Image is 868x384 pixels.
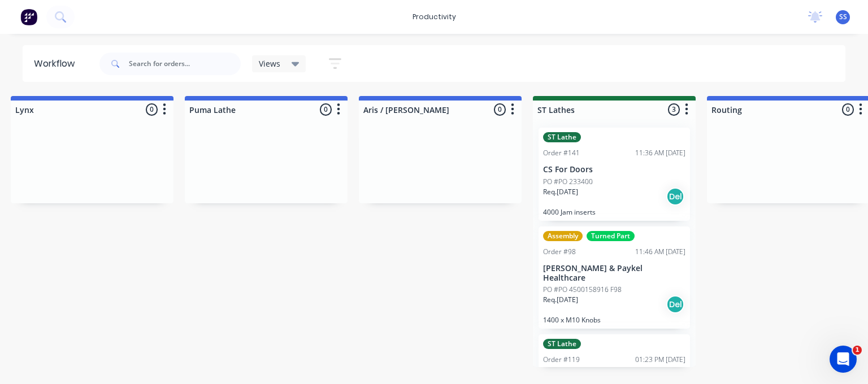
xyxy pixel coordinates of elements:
div: 11:36 AM [DATE] [635,148,685,158]
p: 4000 Jam inserts [543,208,685,216]
div: Del [666,187,684,206]
p: Req. [DATE] [543,187,578,197]
img: Factory [20,8,37,25]
div: Order #141 [543,148,580,158]
div: ST LatheOrder #14111:36 AM [DATE]CS For DoorsPO #PO 233400Req.[DATE]Del4000 Jam inserts [539,128,690,221]
div: Assembly [543,231,583,241]
div: 01:23 PM [DATE] [635,355,685,365]
div: ST Lathe [543,132,581,142]
div: Workflow [34,57,80,71]
div: AssemblyTurned PartOrder #9811:46 AM [DATE][PERSON_NAME] & Paykel HealthcarePO #PO 4500158916 F98... [539,226,690,329]
span: 1 [853,346,862,355]
p: [PERSON_NAME] & Paykel Healthcare [543,264,685,283]
div: Order #98 [543,247,576,257]
iframe: Intercom live chat [830,346,857,373]
div: productivity [407,8,462,25]
p: 1400 x M10 Knobs [543,316,685,324]
div: 11:46 AM [DATE] [635,247,685,257]
span: Views [259,58,280,69]
div: ST Lathe [543,339,581,349]
div: Turned Part [587,231,635,241]
p: PO #PO 233400 [543,177,593,187]
div: Del [666,295,684,313]
div: Order #119 [543,355,580,365]
p: Req. [DATE] [543,295,578,305]
p: CS For Doors [543,165,685,174]
input: Search for orders... [129,53,241,75]
span: SS [839,12,847,22]
p: PO #PO 4500158916 F98 [543,285,622,295]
